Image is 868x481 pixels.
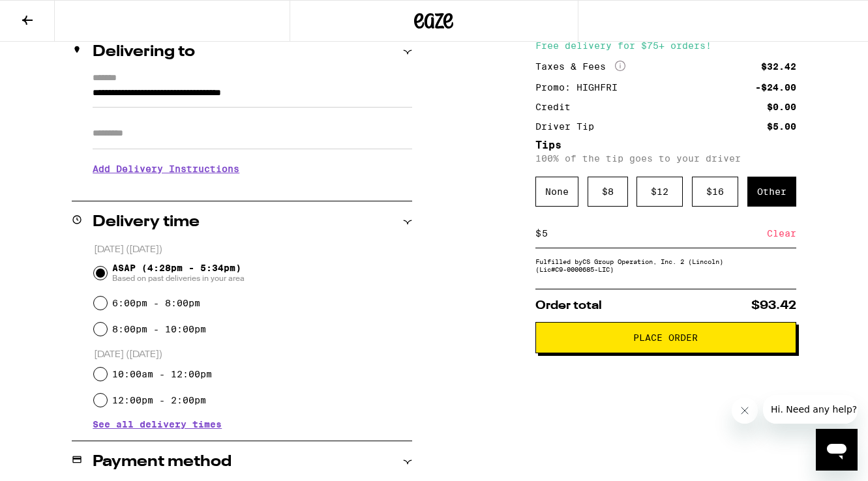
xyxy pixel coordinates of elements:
div: $32.42 [761,62,796,71]
label: 6:00pm - 8:00pm [112,298,200,308]
iframe: Button to launch messaging window [816,429,858,471]
h2: Payment method [93,454,232,470]
p: [DATE] ([DATE]) [94,244,413,256]
div: $ 12 [636,177,683,207]
span: Based on past deliveries in your area [112,273,245,284]
div: Promo: HIGHFRI [535,83,627,92]
p: [DATE] ([DATE]) [94,349,413,361]
div: -$24.00 [755,83,796,92]
div: $0.00 [767,102,796,111]
h3: Add Delivery Instructions [93,154,412,184]
div: $ [535,219,541,248]
div: None [535,177,578,207]
div: $ 8 [588,177,628,207]
button: See all delivery times [93,420,222,429]
iframe: Message from company [763,395,858,424]
p: 100% of the tip goes to your driver [535,153,796,164]
span: $93.42 [751,300,796,312]
div: Driver Tip [535,122,603,131]
div: Other [747,177,796,207]
h2: Delivery time [93,214,200,230]
span: ASAP (4:28pm - 5:34pm) [112,263,245,284]
h2: Delivering to [93,44,195,60]
label: 8:00pm - 10:00pm [112,324,206,334]
h5: Tips [535,140,796,151]
div: Free delivery for $75+ orders! [535,41,796,50]
iframe: Close message [732,398,758,424]
div: Fulfilled by CS Group Operation, Inc. 2 (Lincoln) (Lic# C9-0000685-LIC ) [535,257,796,273]
input: 0 [541,227,767,239]
div: Taxes & Fees [535,61,625,72]
p: We'll contact you at [PHONE_NUMBER] when we arrive [93,184,412,194]
span: Order total [535,300,602,312]
span: Place Order [633,333,698,342]
label: 12:00pm - 2:00pm [112,395,206,405]
label: 10:00am - 12:00pm [112,369,212,379]
button: Place Order [535,322,796,353]
div: Clear [767,219,796,248]
div: $5.00 [767,122,796,131]
div: $ 16 [692,177,738,207]
div: Credit [535,102,580,111]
